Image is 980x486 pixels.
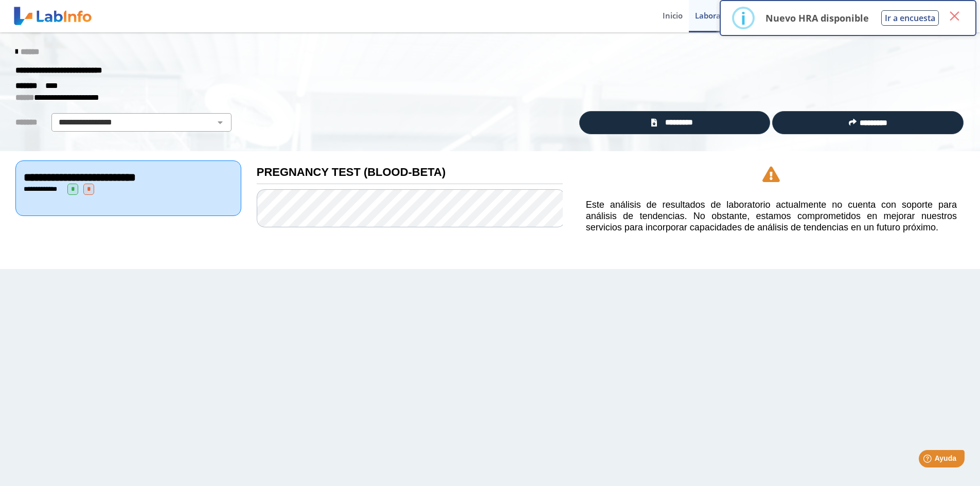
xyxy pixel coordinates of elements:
[881,10,939,26] button: Ir a encuesta
[765,12,869,24] p: Nuevo HRA disponible
[257,166,446,178] b: PREGNANCY TEST (BLOOD-BETA)
[586,200,957,233] h5: Este análisis de resultados de laboratorio actualmente no cuenta con soporte para análisis de ten...
[945,7,964,25] button: Close this dialog
[888,446,969,475] iframe: Help widget launcher
[741,9,746,27] div: i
